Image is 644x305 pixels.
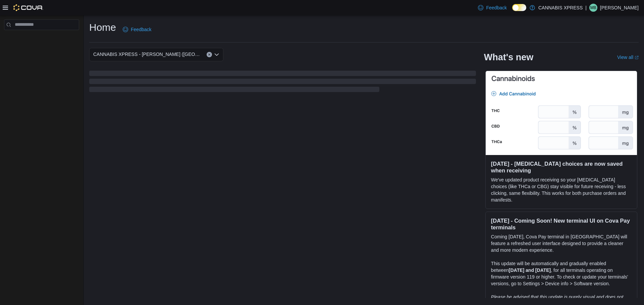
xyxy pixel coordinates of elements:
svg: External link [635,56,639,60]
nav: Complex example [4,31,79,48]
p: [PERSON_NAME] [600,4,639,12]
p: Coming [DATE], Cova Pay terminal in [GEOGRAPHIC_DATA] will feature a refreshed user interface des... [491,233,632,253]
button: Clear input [207,52,212,57]
button: Open list of options [214,52,219,57]
span: MB [590,4,596,12]
span: Feedback [131,26,151,33]
h3: [DATE] - [MEDICAL_DATA] choices are now saved when receiving [491,160,632,174]
p: We've updated product receiving so your [MEDICAL_DATA] choices (like THCa or CBG) stay visible fo... [491,176,632,203]
h1: Home [89,21,116,34]
span: Feedback [486,4,506,11]
h2: What's new [484,52,533,63]
a: Feedback [120,23,154,36]
p: | [585,4,587,12]
img: Cova [13,4,43,11]
span: CANNABIS XPRESS - [PERSON_NAME] ([GEOGRAPHIC_DATA]) [93,50,200,58]
span: Loading [89,72,476,93]
p: This update will be automatically and gradually enabled between , for all terminals operating on ... [491,260,632,287]
h3: [DATE] - Coming Soon! New terminal UI on Cova Pay terminals [491,217,632,231]
strong: [DATE] and [DATE] [509,268,551,273]
input: Dark Mode [512,4,526,11]
div: Mike Barry [589,4,597,12]
a: Feedback [475,1,509,14]
a: View allExternal link [617,55,639,60]
p: CANNABIS XPRESS [538,4,583,12]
